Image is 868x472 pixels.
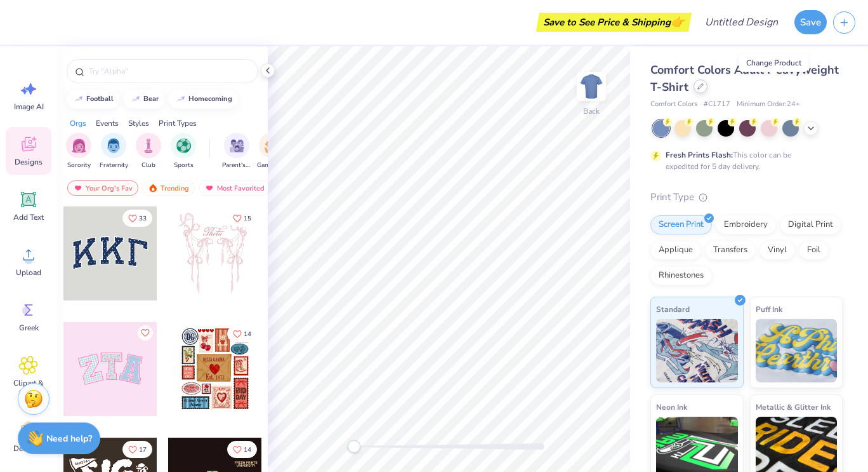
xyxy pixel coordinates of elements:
span: Minimum Order: 24 + [737,99,800,110]
span: Fraternity [100,161,128,170]
button: Like [227,441,257,458]
img: Back [579,74,604,99]
button: filter button [257,133,286,170]
span: Parent's Weekend [222,161,251,170]
div: homecoming [188,95,232,102]
img: trending.gif [148,184,158,192]
strong: Need help? [46,433,92,445]
div: Print Type [650,190,843,205]
div: Foil [799,241,829,260]
div: Styles [128,118,149,129]
button: Like [122,210,152,227]
span: Sorority [67,161,91,170]
span: 15 [244,215,251,222]
span: 👉 [671,14,685,29]
img: Fraternity Image [107,138,121,153]
button: filter button [222,133,251,170]
span: Add Text [13,212,44,222]
span: # C1717 [704,99,730,110]
img: trend_line.gif [74,95,84,103]
div: Digital Print [780,215,841,234]
span: Comfort Colors [650,99,697,110]
button: filter button [100,133,128,170]
img: Sports Image [176,138,191,153]
div: filter for Sorority [66,133,91,170]
button: Like [227,325,257,342]
div: Screen Print [650,215,712,234]
div: Most Favorited [199,180,270,196]
input: Try "Alpha" [88,65,250,78]
img: trend_line.gif [131,95,141,103]
div: football [86,95,114,102]
span: 33 [139,215,147,222]
img: Puff Ink [756,319,838,382]
button: filter button [171,133,196,170]
div: Save to See Price & Shipping [539,13,688,32]
button: Like [227,210,257,227]
span: Greek [19,323,39,333]
div: Your Org's Fav [67,180,138,196]
span: 17 [139,447,147,453]
img: Standard [656,319,738,382]
button: homecoming [169,90,238,109]
span: Image AI [14,102,44,112]
span: Clipart & logos [8,378,49,398]
img: Parent's Weekend Image [230,138,244,153]
span: 14 [244,447,251,453]
span: Game Day [257,161,286,170]
div: Print Types [159,118,197,129]
div: Applique [650,241,701,260]
div: filter for Game Day [257,133,286,170]
button: bear [124,90,164,109]
img: Sorority Image [72,138,86,153]
div: Events [96,118,119,129]
div: Trending [142,180,195,196]
div: filter for Fraternity [100,133,128,170]
div: Transfers [705,241,756,260]
img: Game Day Image [265,138,279,153]
input: Untitled Design [695,10,788,35]
div: Vinyl [760,241,795,260]
button: filter button [136,133,161,170]
span: Upload [16,267,41,278]
div: Orgs [70,118,86,129]
span: Standard [656,302,690,316]
img: Club Image [141,138,155,153]
div: filter for Sports [171,133,196,170]
img: most_fav.gif [204,184,214,192]
div: filter for Parent's Weekend [222,133,251,170]
div: Embroidery [716,215,776,234]
img: most_fav.gif [73,184,83,192]
span: 14 [244,331,251,337]
img: trend_line.gif [176,95,186,103]
div: This color can be expedited for 5 day delivery. [666,149,822,172]
div: bear [143,95,159,102]
div: Change Product [739,54,808,72]
span: Metallic & Glitter Ink [756,400,831,414]
span: Neon Ink [656,400,687,414]
button: football [67,90,119,109]
span: Comfort Colors Adult Heavyweight T-Shirt [650,62,839,95]
span: Puff Ink [756,302,782,316]
div: filter for Club [136,133,161,170]
span: Sports [174,161,194,170]
div: Accessibility label [348,440,360,453]
button: Like [122,441,152,458]
span: Decorate [13,443,44,454]
button: filter button [66,133,91,170]
span: Club [141,161,155,170]
div: Rhinestones [650,266,712,285]
strong: Fresh Prints Flash: [666,150,733,160]
button: Save [794,10,827,34]
button: Like [138,325,153,341]
span: Designs [15,157,43,167]
div: Back [583,105,600,117]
